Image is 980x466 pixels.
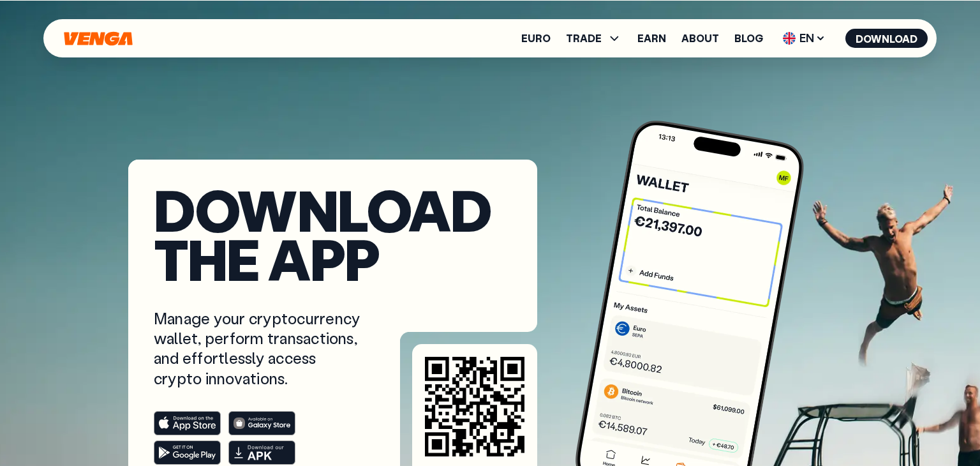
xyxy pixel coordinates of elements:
[681,33,719,43] a: About
[734,33,763,43] a: Blog
[637,33,666,43] a: Earn
[154,308,363,388] p: Manage your cryptocurrency wallet, perform transactions, and effortlessly access crypto innovations.
[783,32,796,45] img: flag-uk
[521,33,551,43] a: Euro
[566,33,602,43] span: TRADE
[778,28,830,49] span: EN
[63,31,134,46] svg: Home
[154,185,512,283] h1: Download the app
[845,29,928,48] button: Download
[566,31,622,46] span: TRADE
